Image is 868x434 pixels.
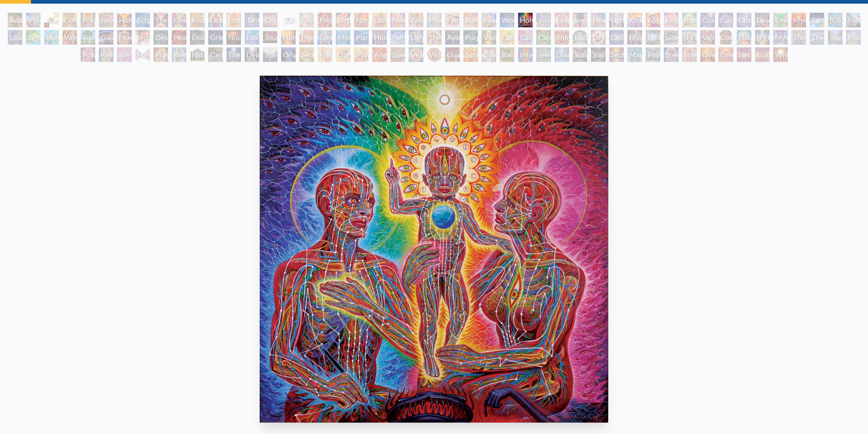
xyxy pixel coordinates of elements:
div: Wonder [500,13,514,27]
div: Love is a Cosmic Force [755,13,770,27]
div: Theologue [810,30,824,45]
div: Breathing [573,13,587,27]
div: Holy Family [518,13,533,27]
div: Vajra Horse [62,30,77,45]
div: Human Geometry [372,30,387,45]
div: Pregnancy [318,13,332,27]
div: Headache [172,30,186,45]
div: Fear [117,30,132,45]
div: Praying Hands [154,47,168,62]
div: Deities & Demons Drinking from the Milky Pool [646,30,660,45]
div: Dalai Lama [737,30,751,45]
div: Copulating [263,13,277,27]
div: Glimpsing the Empyrean [318,30,332,45]
div: Body, Mind, Spirit [44,13,59,27]
div: Despair [154,30,168,45]
div: Tree & Person [81,30,95,45]
div: Emerald Grail [773,13,788,27]
div: Spectral Lotus [390,47,405,62]
div: Praying [81,13,95,27]
div: Newborn [299,13,314,27]
div: Nature of Mind [190,47,205,62]
div: Humming Bird [44,30,59,45]
div: Insomnia [135,30,150,45]
div: Embracing [226,13,241,27]
div: Kissing [190,13,205,27]
div: Mudra [846,30,861,45]
div: Vision Tree [482,30,496,45]
div: Mysteriosa 2 [791,13,806,27]
img: Holy-Family-2007-Alex-Grey-watermarked.jpg [260,76,608,423]
div: Godself [755,47,770,62]
div: Ayahuasca Visitation [445,30,460,45]
div: Yogi & the Möbius Sphere [828,30,842,45]
div: New Man New Woman [99,13,113,27]
div: Eco-Atlas [245,30,259,45]
div: Eclipse [135,13,150,27]
div: Contemplation [62,13,77,27]
div: [PERSON_NAME] [682,30,697,45]
div: [PERSON_NAME] [755,30,770,45]
div: Firewalking [99,47,113,62]
div: One Taste [172,13,186,27]
div: Kiss of the [MEDICAL_DATA] [627,13,642,27]
div: Metamorphosis [846,13,861,27]
div: Bardo Being [500,47,514,62]
div: Spirit Animates the Flesh [117,47,132,62]
div: Family [445,13,460,27]
div: Mystic Eye [773,30,788,45]
div: Holy Fire [281,30,296,45]
div: The Seer [791,30,806,45]
div: Earth Energies [810,13,824,27]
div: Grieving [208,30,223,45]
div: Endarkenment [190,30,205,45]
div: Vajra Guru [700,30,715,45]
div: Vajra Being [591,47,606,62]
div: Blessing Hand [172,47,186,62]
div: Fractal Eyes [318,47,332,62]
div: Lilacs [8,30,22,45]
div: Aperture [646,13,660,27]
div: Cannabacchus [536,30,551,45]
div: Boo-boo [463,13,478,27]
div: Power to the Peaceful [81,47,95,62]
div: Purging [463,30,478,45]
div: New Family [390,13,405,27]
div: Hands that See [135,47,150,62]
div: Journey of the Wounded Healer [263,30,277,45]
div: Prostration [299,30,314,45]
div: Lightworker [409,30,423,45]
div: The Soul Finds It's Way [226,47,241,62]
div: Ophanic Eyelash [336,47,350,62]
div: Transfiguration [263,47,277,62]
div: Sunyata [463,47,478,62]
div: Nursing [354,13,369,27]
div: Steeplehead 2 [682,47,697,62]
div: Cosmic Artist [719,13,733,27]
div: Mayan Being [627,47,642,62]
div: Vision [PERSON_NAME] [427,47,442,62]
div: Caring [208,47,223,62]
div: The Kiss [154,13,168,27]
div: Promise [427,13,442,27]
div: Steeplehead 1 [664,47,678,62]
div: Cosmic Creativity [700,13,715,27]
div: Holy Grail [117,13,132,27]
div: Birth [336,13,350,27]
div: One [719,47,733,62]
div: Adam & Eve [8,13,22,27]
div: Planetary Prayers [354,30,369,45]
div: Empowerment [664,13,678,27]
div: Oversoul [700,47,715,62]
div: Reading [482,13,496,27]
div: Symbiosis: Gall Wasp & Oak Tree [26,30,41,45]
div: Cannabis Mudra [500,30,514,45]
div: The Shulgins and their Alchemical Angels [427,30,442,45]
div: Vision Crystal [409,47,423,62]
div: Visionary Origin of Language [26,13,41,27]
div: Dying [245,47,259,62]
div: Body/Mind as a Vibratory Field of Energy [573,30,587,45]
div: Original Face [281,47,296,62]
div: Interbeing [518,47,533,62]
div: Peyote Being [646,47,660,62]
